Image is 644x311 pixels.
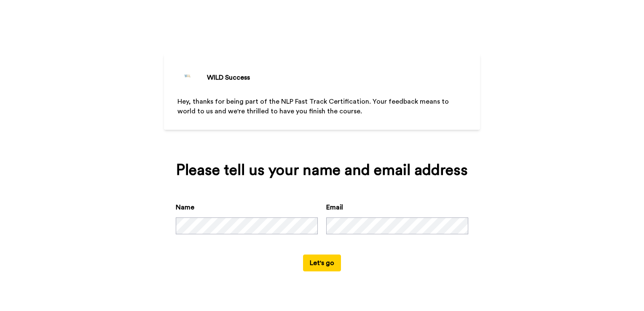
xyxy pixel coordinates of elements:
[326,202,343,212] label: Email
[177,98,451,115] span: Hey, thanks for being part of the NLP Fast Track Certification. Your feedback means to world to u...
[176,162,468,179] div: Please tell us your name and email address
[303,255,341,271] button: Let's go
[176,202,194,212] label: Name
[207,72,250,83] div: WILD Success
